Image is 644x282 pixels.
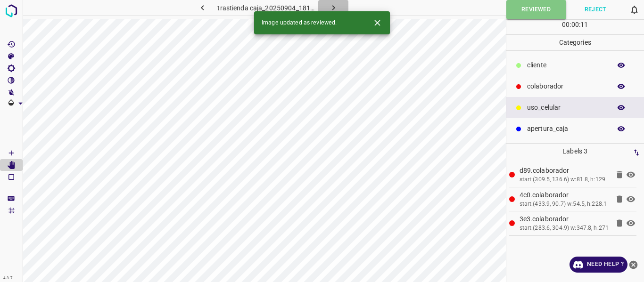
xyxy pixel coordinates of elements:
div: start:(283.6, 304.9) w:347.8, h:271 [520,224,610,233]
p: cliente [527,60,606,70]
div: 4.3.7 [1,274,15,282]
p: uso_celular [527,103,606,113]
p: Labels 3 [509,144,642,159]
img: logo [3,2,20,19]
div: : : [562,20,588,34]
p: d89.colaborador [520,166,610,176]
p: 11 [580,20,588,30]
p: apertura_caja [527,124,606,134]
button: close-help [627,257,639,273]
p: 4c0.colaborador [520,190,610,200]
span: Image updated as reviewed. [262,19,337,27]
div: start:(433.9, 90.7) w:54.5, h:228.1 [520,200,610,209]
p: colaborador [527,81,606,91]
button: Close [369,14,386,32]
a: Need Help ? [570,257,627,273]
p: 00 [562,20,570,30]
h6: trastienda caja_20250904_181836_962414.jpg [217,2,318,16]
p: 00 [571,20,579,30]
div: start:(309.5, 136.6) w:81.8, h:129 [520,176,610,184]
p: 3e3.colaborador [520,214,610,224]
